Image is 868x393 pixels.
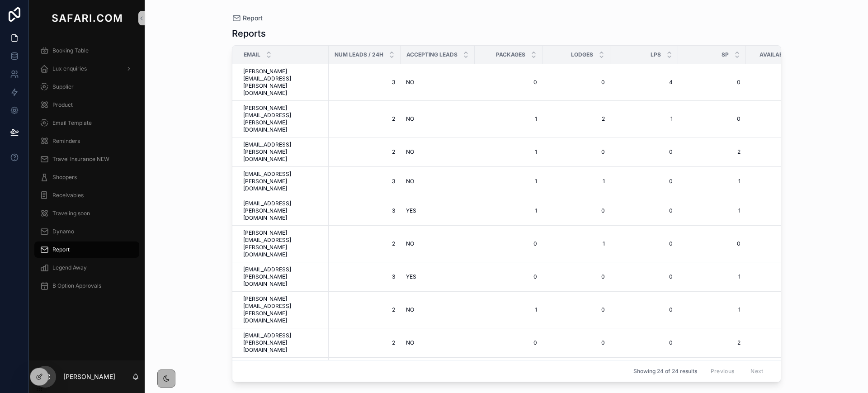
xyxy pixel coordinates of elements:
a: 0 [616,207,673,214]
a: 0 [548,306,605,313]
span: 0 [751,79,808,86]
a: 1 [480,178,537,185]
a: 0 [684,79,741,86]
span: [EMAIL_ADDRESS][PERSON_NAME][DOMAIN_NAME] [243,332,323,354]
p: [PERSON_NAME] [63,372,115,381]
a: NO [406,115,469,123]
span: Lodges [571,51,593,58]
span: 2 [334,115,395,123]
span: 1 [751,207,808,214]
a: 0 [480,339,537,346]
a: 4 [616,79,673,86]
a: YES [406,207,469,214]
a: NO [406,339,469,346]
a: 0 [616,273,673,280]
span: Travel Insurance NEW [52,156,109,163]
span: 0 [751,306,808,313]
a: Supplier [34,79,139,95]
span: 0 [480,79,537,86]
span: [PERSON_NAME][EMAIL_ADDRESS][PERSON_NAME][DOMAIN_NAME] [243,295,323,324]
a: [EMAIL_ADDRESS][PERSON_NAME][DOMAIN_NAME] [243,200,323,222]
a: 2 [334,339,395,346]
a: Travel Insurance NEW [34,151,139,167]
span: 0 [751,339,808,346]
span: SP [722,51,729,58]
span: 2 [334,240,395,247]
span: Dynamo [52,228,74,235]
span: 3 [334,79,395,86]
a: Shoppers [34,169,139,185]
a: 1 [480,115,537,123]
span: 2 [334,148,395,156]
span: 2 [684,148,741,156]
a: 0 [480,273,537,280]
span: [PERSON_NAME][EMAIL_ADDRESS][PERSON_NAME][DOMAIN_NAME] [243,229,323,258]
span: Shoppers [52,174,77,181]
span: YES [406,273,416,280]
a: 0 [548,273,605,280]
div: scrollable content [29,36,145,306]
a: NO [406,240,469,247]
span: 0 [616,306,673,313]
a: Product [34,97,139,113]
span: Booking Table [52,47,89,54]
span: [PERSON_NAME][EMAIL_ADDRESS][PERSON_NAME][DOMAIN_NAME] [243,104,323,133]
a: Traveling soon [34,205,139,222]
a: 1 [684,273,741,280]
a: NO [406,148,469,156]
a: 0 [616,178,673,185]
span: [PERSON_NAME][EMAIL_ADDRESS][PERSON_NAME][DOMAIN_NAME] [243,68,323,97]
span: 0 [480,240,537,247]
a: 3 [334,273,395,280]
a: 2 [684,339,741,346]
span: Availability [759,51,797,58]
span: 1 [751,273,808,280]
span: [EMAIL_ADDRESS][PERSON_NAME][DOMAIN_NAME] [243,266,323,288]
span: 1 [684,207,741,214]
span: Supplier [52,83,74,90]
a: 0 [548,79,605,86]
a: 1 [480,306,537,313]
a: 1 [548,240,605,247]
a: 0 [684,115,741,123]
a: 3 [334,207,395,214]
a: 0 [548,148,605,156]
a: Report [34,241,139,258]
a: Legend Away [34,260,139,276]
span: 0 [616,148,673,156]
span: Reminders [52,137,80,145]
a: 1 [548,178,605,185]
a: Email Template [34,115,139,131]
span: B Option Approvals [52,282,101,289]
span: NO [406,240,414,247]
a: 1 [616,115,673,123]
span: 0 [751,178,808,185]
span: 0 [616,339,673,346]
h1: Reports [232,27,266,40]
span: YES [406,207,416,214]
a: 0 [751,240,808,247]
span: [EMAIL_ADDRESS][PERSON_NAME][DOMAIN_NAME] [243,141,323,163]
span: NO [406,306,414,313]
a: 1 [480,207,537,214]
span: 1 [684,178,741,185]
